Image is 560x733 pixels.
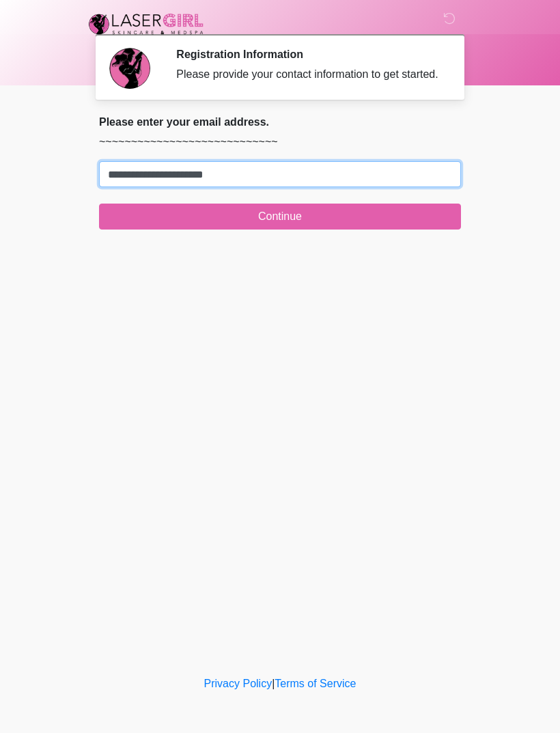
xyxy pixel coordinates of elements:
a: | [272,678,275,689]
h2: Please enter your email address. [99,115,461,128]
img: Agent Avatar [109,48,150,89]
a: Terms of Service [275,678,356,689]
p: ~~~~~~~~~~~~~~~~~~~~~~~~~~~~ [99,134,461,150]
button: Continue [99,204,461,230]
img: Laser Girl Med Spa LLC Logo [85,10,207,38]
div: Please provide your contact information to get started. [176,66,440,83]
a: Privacy Policy [204,678,272,689]
h2: Registration Information [176,48,440,61]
